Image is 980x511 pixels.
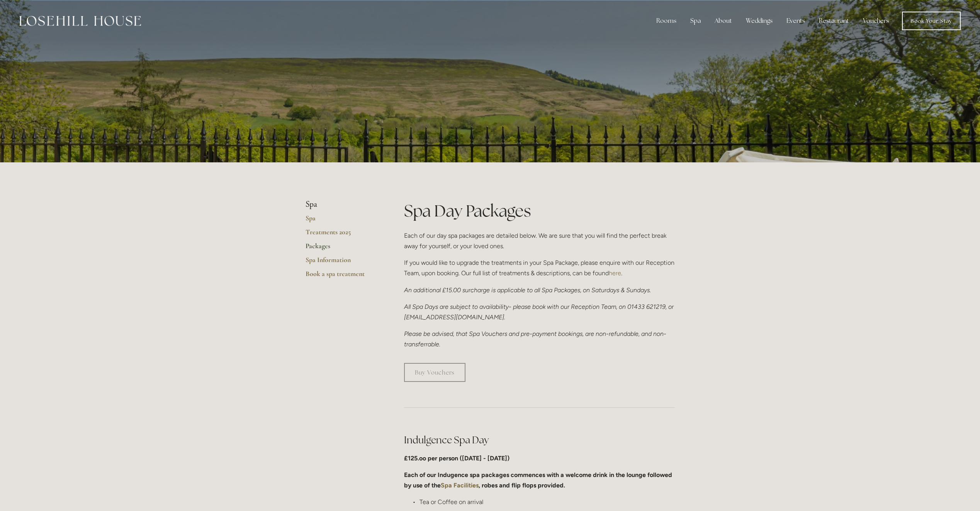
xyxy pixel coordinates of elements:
a: Buy Vouchers [404,363,465,382]
img: Losehill House [19,16,141,26]
p: Tea or Coffee on arrival [420,497,675,507]
p: If you would like to upgrade the treatments in your Spa Package, please enquire with our Receptio... [404,257,675,278]
a: Spa Facilities [441,482,479,489]
div: Weddings [740,13,779,29]
a: Vouchers [857,13,895,29]
a: Book a spa treatment [306,269,379,283]
div: Spa [684,13,707,29]
em: An additional £15.00 surcharge is applicable to all Spa Packages, on Saturdays & Sundays. [404,286,651,294]
div: About [708,13,738,29]
a: Treatments 2025 [306,228,379,242]
a: Spa [306,214,379,228]
p: Each of our day spa packages are detailed below. We are sure that you will find the perfect break... [404,230,675,251]
a: Spa Information [306,255,379,269]
h2: Indulgence Spa Day [404,433,675,447]
li: Spa [306,199,379,210]
strong: , robes and flip flops provided. [479,482,565,489]
strong: £125.oo per person ([DATE] - [DATE]) [404,455,510,462]
a: Packages [306,242,379,255]
div: Restaurant [813,13,855,29]
a: here [609,269,621,277]
strong: Each of our Indugence spa packages commences with a welcome drink in the lounge followed by use o... [404,471,674,489]
a: Book Your Stay [902,12,961,30]
div: Rooms [650,13,683,29]
em: All Spa Days are subject to availability- please book with our Reception Team, on 01433 621219, o... [404,303,675,321]
div: Events [780,13,811,29]
em: Please be advised, that Spa Vouchers and pre-payment bookings, are non-refundable, and non-transf... [404,330,666,348]
h1: Spa Day Packages [404,199,675,222]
